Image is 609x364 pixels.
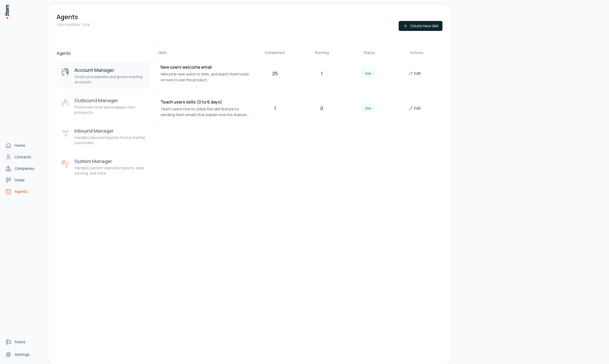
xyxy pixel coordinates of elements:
[57,50,151,56] h2: Agents
[57,93,151,119] button: Outbound ManagerOutbound ManagerProactively finds and engages new prospects
[74,74,147,85] p: Drives your pipeline and grows existing accounts
[74,165,147,176] p: Handles system tasks like imports, data syncing, and more
[3,152,43,162] a: Contacts
[61,159,70,169] img: System Manager
[3,337,43,347] a: Forms
[361,104,375,113] span: live
[57,123,151,150] button: Inbound ManagerInbound ManagerHandles inbound inquiries from potential customers
[15,352,30,357] span: Settings
[61,98,70,108] img: Outbound Manager
[61,129,70,138] img: Inbound Manager
[3,186,43,197] a: Agents
[361,69,375,78] span: live
[74,105,147,115] p: Proactively finds and engages new prospects
[300,105,343,112] div: 0
[161,64,250,70] h4: New users welcome email
[399,21,442,31] button: Create New Skill
[3,163,43,174] a: Companies
[395,50,439,55] div: Actions
[15,166,34,171] span: Companies
[253,50,296,55] div: Completed
[404,103,425,113] a: Edit
[3,140,43,151] a: Home
[15,177,25,183] span: Deals
[161,99,250,105] h4: Teach users skills (0 to 6 days)
[161,106,250,118] p: Teach users how to utilize the skill feature by sending them emails that explain how the feature ...
[74,135,147,145] p: Handles inbound inquiries from potential customers
[254,70,296,77] div: 25
[158,50,249,55] div: Skills
[74,67,147,73] h3: Account Manager
[57,154,151,180] button: System ManagerSystem ManagerHandles system tasks like imports, data syncing, and more
[61,68,70,77] img: Account Manager
[254,105,296,112] div: 1
[74,158,147,164] h3: System Manager
[3,175,43,185] a: deals
[57,13,78,21] h1: Agents
[15,154,31,160] span: Contacts
[57,22,90,27] p: 12 Active Skills Total
[300,70,343,77] div: 1
[161,71,250,83] p: Welcome new users to item, and teach them tricks on how to use the product.
[348,50,391,55] div: Status
[74,128,147,134] h3: Inbound Manager
[15,339,25,345] span: Forms
[300,50,344,55] div: Running
[4,4,9,19] img: Item Brain Logo
[57,63,151,89] button: Account ManagerAccount ManagerDrives your pipeline and grows existing accounts
[74,97,147,104] h3: Outbound Manager
[404,68,425,79] a: Edit
[3,349,43,360] a: Settings
[15,143,25,148] span: Home
[15,189,28,194] span: Agents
